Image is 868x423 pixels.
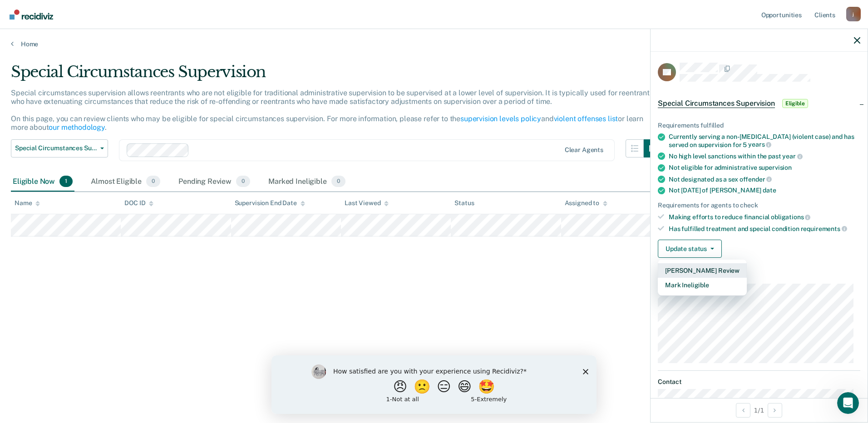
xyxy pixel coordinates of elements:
div: Special Circumstances SupervisionEligible [651,89,868,118]
span: requirements [801,225,847,232]
span: date [763,187,776,194]
div: j [846,7,861,21]
span: years [748,141,771,148]
div: Requirements fulfilled [658,122,860,129]
div: Almost Eligible [89,172,162,192]
div: Not designated as a sex [669,175,860,183]
span: supervision [759,164,792,171]
span: 1 [59,176,73,187]
div: Name [15,199,40,207]
button: Previous Opportunity [736,403,750,418]
span: 0 [331,176,345,187]
a: violent offenses list [554,114,618,123]
div: Pending Review [177,172,252,192]
iframe: Intercom live chat [837,392,859,414]
iframe: Survey by Kim from Recidiviz [271,355,597,414]
div: Status [454,199,474,207]
div: Not eligible for administrative [669,164,860,172]
button: Mark Ineligible [658,278,747,292]
div: Has fulfilled treatment and special condition [669,225,860,233]
span: offender [740,176,772,183]
span: Special Circumstances Supervision [15,144,97,152]
div: Clear agents [565,146,603,154]
div: Eligible Now [11,172,74,192]
dt: Supervision [658,272,860,280]
div: DOC ID [124,199,153,207]
div: 1 / 1 [651,398,868,422]
div: Requirements for agents to check [658,202,860,209]
span: Special Circumstances Supervision [658,99,775,108]
button: Update status [658,240,722,258]
button: Next Opportunity [768,403,782,418]
img: Recidiviz [10,10,53,20]
a: Home [11,40,857,48]
div: Marked Ineligible [266,172,347,192]
p: Special circumstances supervision allows reentrants who are not eligible for traditional administ... [11,89,653,132]
span: 0 [146,176,160,187]
div: Currently serving a non-[MEDICAL_DATA] (violent case) and has served on supervision for 5 [669,133,860,148]
button: Profile dropdown button [846,7,861,21]
span: 0 [236,176,250,187]
div: Assigned to [565,199,607,207]
button: [PERSON_NAME] Review [658,263,747,278]
a: supervision levels policy [460,114,541,123]
div: Supervision End Date [235,199,305,207]
span: obligations [771,213,810,221]
span: Eligible [782,99,808,108]
a: our methodology [49,123,105,132]
div: Making efforts to reduce financial [669,213,860,221]
dt: Contact [658,378,860,386]
div: Special Circumstances Supervision [11,63,662,89]
span: year [782,152,802,160]
div: Last Viewed [345,199,389,207]
div: Not [DATE] of [PERSON_NAME] [669,187,860,194]
div: No high level sanctions within the past [669,152,860,160]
